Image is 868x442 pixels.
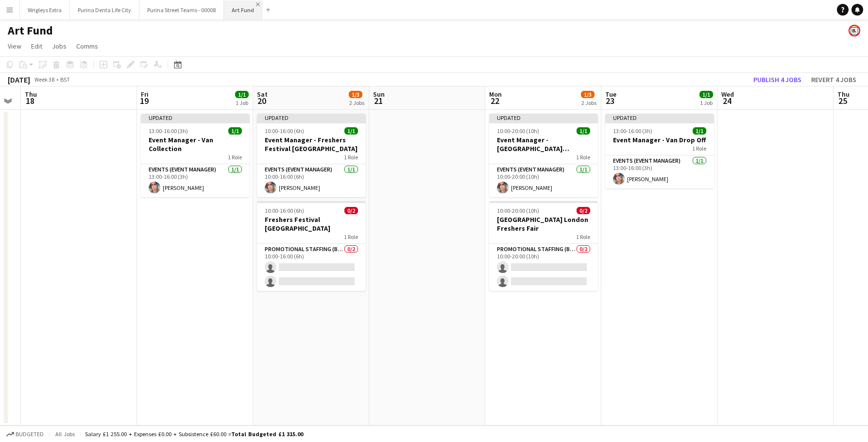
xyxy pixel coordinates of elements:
[139,0,224,19] button: Purina Street Teams - 00008
[489,114,598,121] div: Updated
[807,73,860,86] button: Revert 4 jobs
[344,127,358,135] span: 1/1
[344,207,358,214] span: 0/2
[605,155,714,188] app-card-role: Events (Event Manager)1/113:00-16:00 (3h)[PERSON_NAME]
[349,91,362,98] span: 1/3
[344,233,358,240] span: 1 Role
[48,40,70,52] a: Jobs
[23,95,37,106] span: 18
[32,76,56,83] span: Week 38
[749,73,805,86] button: Publish 4 jobs
[257,201,366,291] app-job-card: 10:00-16:00 (6h)0/2Freshers Festival [GEOGRAPHIC_DATA]1 RolePromotional Staffing (Brand Ambassado...
[53,430,77,438] span: All jobs
[141,164,250,197] app-card-role: Events (Event Manager)1/113:00-16:00 (3h)[PERSON_NAME]
[60,76,70,83] div: BST
[489,164,598,197] app-card-role: Events (Event Manager)1/110:00-20:00 (10h)[PERSON_NAME]
[85,430,303,438] div: Salary £1 255.00 + Expenses £0.00 + Subsistence £60.00 =
[141,136,250,153] h3: Event Manager - Van Collection
[20,0,70,19] button: Wrigleys Extra
[257,164,366,197] app-card-role: Events (Event Manager)1/110:00-16:00 (6h)[PERSON_NAME]
[692,145,706,152] span: 1 Role
[489,90,502,99] span: Mon
[76,42,98,51] span: Comms
[699,91,713,98] span: 1/1
[149,127,188,135] span: 13:00-16:00 (3h)
[721,90,734,99] span: Wed
[693,127,706,135] span: 1/1
[5,429,45,440] button: Budgeted
[8,23,53,38] h1: Art Fund
[224,0,262,19] button: Art Fund
[349,99,364,106] div: 2 Jobs
[605,90,616,99] span: Tue
[372,95,385,106] span: 21
[231,430,303,438] span: Total Budgeted £1 315.00
[25,90,37,99] span: Thu
[720,95,734,106] span: 24
[257,114,366,197] app-job-card: Updated10:00-16:00 (6h)1/1Event Manager - Freshers Festival [GEOGRAPHIC_DATA]1 RoleEvents (Event ...
[576,233,590,240] span: 1 Role
[228,127,242,135] span: 1/1
[265,207,304,214] span: 10:00-16:00 (6h)
[489,136,598,153] h3: Event Manager - [GEOGRAPHIC_DATA] [GEOGRAPHIC_DATA]
[577,127,590,135] span: 1/1
[613,127,652,135] span: 13:00-16:00 (3h)
[31,42,42,51] span: Edit
[257,90,268,99] span: Sat
[497,127,539,135] span: 10:00-20:00 (10h)
[489,114,598,197] app-job-card: Updated10:00-20:00 (10h)1/1Event Manager - [GEOGRAPHIC_DATA] [GEOGRAPHIC_DATA]1 RoleEvents (Event...
[489,215,598,233] h3: [GEOGRAPHIC_DATA] London Freshers Fair
[236,99,248,106] div: 1 Job
[581,91,595,98] span: 1/3
[836,95,850,106] span: 25
[373,90,385,99] span: Sun
[605,136,714,144] h3: Event Manager - Van Drop Off
[849,25,860,36] app-user-avatar: Bounce Activations Ltd
[27,40,46,52] a: Edit
[344,153,358,161] span: 1 Role
[576,153,590,161] span: 1 Role
[700,99,713,106] div: 1 Job
[604,95,616,106] span: 23
[488,95,502,106] span: 22
[265,127,304,135] span: 10:00-16:00 (6h)
[257,244,366,291] app-card-role: Promotional Staffing (Brand Ambassadors)0/210:00-16:00 (6h)
[837,90,850,99] span: Thu
[577,207,590,214] span: 0/2
[489,201,598,291] app-job-card: 10:00-20:00 (10h)0/2[GEOGRAPHIC_DATA] London Freshers Fair1 RolePromotional Staffing (Brand Ambas...
[497,207,539,214] span: 10:00-20:00 (10h)
[16,431,44,438] span: Budgeted
[52,42,67,51] span: Jobs
[141,90,149,99] span: Fri
[8,42,21,51] span: View
[228,153,242,161] span: 1 Role
[255,95,268,106] span: 20
[4,40,25,52] a: View
[72,40,102,52] a: Comms
[235,91,249,98] span: 1/1
[70,0,139,19] button: Purina Denta Life City
[141,114,250,121] div: Updated
[141,114,250,197] app-job-card: Updated13:00-16:00 (3h)1/1Event Manager - Van Collection1 RoleEvents (Event Manager)1/113:00-16:0...
[605,114,714,188] app-job-card: Updated13:00-16:00 (3h)1/1Event Manager - Van Drop Off1 RoleEvents (Event Manager)1/113:00-16:00 ...
[605,114,714,121] div: Updated
[257,136,366,153] h3: Event Manager - Freshers Festival [GEOGRAPHIC_DATA]
[257,114,366,121] div: Updated
[139,95,149,106] span: 19
[489,244,598,291] app-card-role: Promotional Staffing (Brand Ambassadors)0/210:00-20:00 (10h)
[8,75,30,85] div: [DATE]
[581,99,596,106] div: 2 Jobs
[257,215,366,233] h3: Freshers Festival [GEOGRAPHIC_DATA]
